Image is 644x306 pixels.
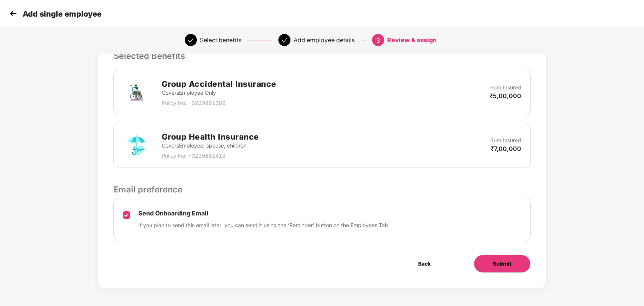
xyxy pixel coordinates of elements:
[490,92,521,100] p: ₹5,00,000
[161,131,259,143] h2: Group Health Insurance
[161,99,276,107] p: Policy No. - 0239861989
[376,37,380,44] span: 3
[387,34,437,46] div: Review & assign
[138,209,388,217] p: Send Onboarding Email
[491,145,521,153] p: ₹7,00,000
[418,260,431,268] span: Back
[161,78,276,90] h2: Group Accidental Insurance
[161,152,259,160] p: Policy No. - 0239861419
[490,83,521,92] p: Sum Insured
[490,136,521,145] p: Sum Insured
[474,255,531,273] button: Submit
[493,260,511,268] span: Submit
[123,79,150,106] img: svg+xml;base64,PHN2ZyB4bWxucz0iaHR0cDovL3d3dy53My5vcmcvMjAwMC9zdmciIHdpZHRoPSI3MiIgaGVpZ2h0PSI3Mi...
[200,34,241,46] div: Select benefits
[399,255,449,273] button: Back
[281,37,287,43] span: check
[138,221,388,229] p: If you plan to send this email later, you can send it using the ‘Reminder’ button on the Employee...
[293,34,355,46] div: Add employee details
[8,8,19,19] img: svg+xml;base64,PHN2ZyB4bWxucz0iaHR0cDovL3d3dy53My5vcmcvMjAwMC9zdmciIHdpZHRoPSIzMCIgaGVpZ2h0PSIzMC...
[23,9,102,18] p: Add single employee
[188,37,194,43] span: check
[161,89,276,97] p: Covers Employee Only
[113,183,530,196] p: Email preference
[161,141,259,150] p: Covers Employee, spouse, children
[113,49,530,62] p: Selected Benefits
[123,132,150,159] img: svg+xml;base64,PHN2ZyB4bWxucz0iaHR0cDovL3d3dy53My5vcmcvMjAwMC9zdmciIHdpZHRoPSI3MiIgaGVpZ2h0PSI3Mi...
